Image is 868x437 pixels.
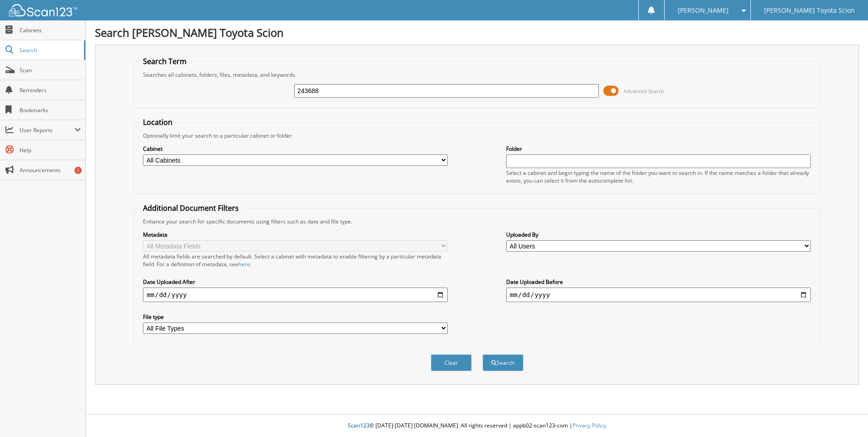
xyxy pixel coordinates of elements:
[20,26,81,34] span: Cabinets
[238,260,250,268] a: here
[20,86,81,94] span: Reminders
[624,88,664,94] span: Advanced Search
[678,8,729,13] span: [PERSON_NAME]
[74,167,82,174] div: 1
[348,422,370,429] span: Scan123
[138,56,191,66] legend: Search Term
[506,278,811,286] label: Date Uploaded Before
[138,117,177,127] legend: Location
[506,288,811,302] input: end
[20,46,79,54] span: Search
[506,169,811,184] div: Select a cabinet and begin typing the name of the folder you want to search in. If the name match...
[20,106,81,114] span: Bookmarks
[143,231,448,238] label: Metadata
[483,354,523,371] button: Search
[506,145,811,153] label: Folder
[138,203,243,213] legend: Additional Document Filters
[95,25,859,40] h1: Search [PERSON_NAME] Toyota Scion
[143,288,448,302] input: start
[20,146,81,154] span: Help
[143,145,448,153] label: Cabinet
[764,8,855,13] span: [PERSON_NAME] Toyota Scion
[143,313,448,321] label: File type
[138,132,815,139] div: Optionally limit your search to a particular cabinet or folder
[143,253,448,268] div: All metadata fields are searched by default. Select a cabinet with metadata to enable filtering b...
[506,231,811,238] label: Uploaded By
[138,71,815,79] div: Searches all cabinets, folders, files, metadata, and keywords
[20,66,81,74] span: Scan
[431,354,472,371] button: Clear
[143,278,448,286] label: Date Uploaded After
[20,126,74,134] span: User Reports
[86,415,868,437] div: © [DATE]-[DATE] [DOMAIN_NAME]. All rights reserved | appb02-scan123-com |
[20,166,81,174] span: Announcements
[572,422,607,429] a: Privacy Policy
[9,4,77,16] img: scan123-logo-white.svg
[138,218,815,225] div: Enhance your search for specific documents using filters such as date and file type.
